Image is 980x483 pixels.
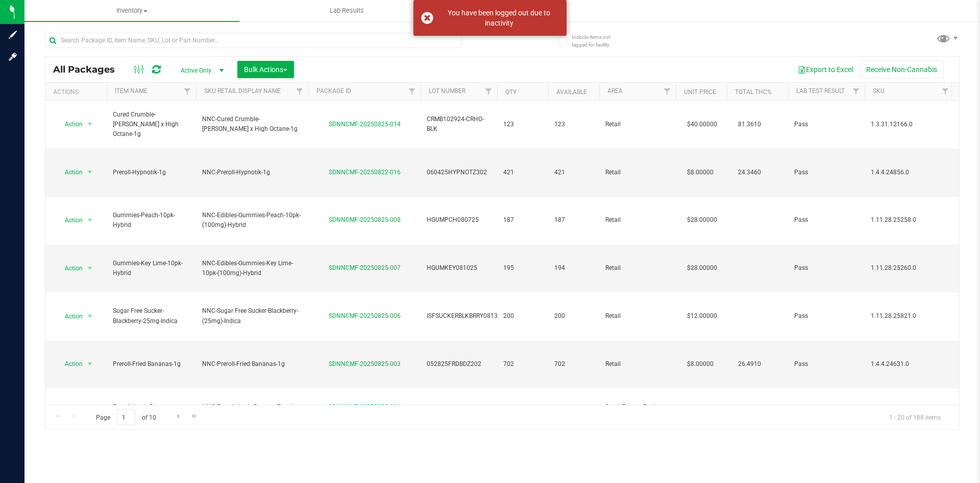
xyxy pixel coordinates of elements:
span: 1.4.4.24631.0 [871,359,948,369]
span: NNC-Edibles-Gummies-Peach-10pk-(100mg)-Hybrid [202,211,302,230]
span: Action [56,261,83,275]
span: 26.4910 [733,357,766,372]
span: select [84,213,96,227]
span: 702 [554,359,593,369]
span: Retail [605,168,670,177]
input: 1 [117,409,135,425]
span: Bulk Actions [244,65,287,74]
span: Sugar Free Sucker-Blackberry-25mg-Indica [113,306,190,326]
span: Retail [605,215,670,225]
span: Action [56,117,83,131]
span: HGUMKEY081025 [427,263,491,273]
span: Pass [794,120,859,129]
span: 187 [503,215,542,225]
a: Filter [659,83,676,100]
span: 1.11.28.25258.0 [871,215,948,225]
span: NNC-Edibles-Gummies-Key Lime-10pk-(100mg)-Hybrid [202,259,302,278]
span: Pass [794,168,859,177]
span: Preroll-Apple Banana Flambe-1g [113,402,190,422]
span: 123 [554,120,593,129]
span: Action [56,309,83,324]
a: Filter [291,83,308,100]
span: select [84,117,96,131]
span: Gummies-Key Lime-10pk-Hybrid [113,259,190,278]
span: CRMB102924-CRHO-BLK [427,114,491,134]
span: 1.11.28.25821.0 [871,311,948,321]
span: 1 - 20 of 188 items [881,409,949,425]
a: Go to the next page [171,409,186,423]
button: Receive Non-Cannabis [860,61,944,78]
a: SDNNCMF-20250825-014 [329,121,401,128]
div: Actions [53,88,103,96]
span: ISFSUCKERBLKBRRY081325 [427,311,505,321]
span: $40.00000 [682,117,722,132]
span: Pass [794,359,859,369]
span: NNC-Cured Crumble-[PERSON_NAME] x High Octane-1g [202,114,302,134]
span: 81.3610 [733,117,766,132]
button: Export to Excel [791,61,860,78]
a: Filter [848,83,865,100]
a: SDNNCMF-20250825-006 [329,312,401,319]
span: NNC-Preroll-Hypnotik-1g [202,168,302,177]
a: SKU [873,87,885,95]
inline-svg: Sign up [8,30,18,40]
a: Filter [480,83,497,100]
a: Item Name [115,87,148,95]
span: Retail [605,120,670,129]
span: Pass [794,263,859,273]
div: You have been logged out due to inactivity [439,8,559,28]
span: 060425HYPNOTZ302 [427,168,491,177]
span: 200 [503,311,542,321]
span: 702 [503,359,542,369]
a: Total THC% [735,88,772,96]
span: Retail [605,359,670,369]
span: Retail [605,311,670,321]
a: SDNNCMF-20250822-016 [329,169,401,176]
span: select [84,165,96,179]
span: $12.00000 [682,309,722,324]
a: Filter [179,83,196,100]
span: 195 [503,263,542,273]
span: 1.4.4.24856.0 [871,168,948,177]
span: Gummies-Peach-10pk-Hybrid [113,211,190,230]
span: 052825FRDBDZ202 [427,359,491,369]
span: select [84,309,96,324]
a: Lot Number [429,87,465,95]
span: NNC-Sugar Free Sucker-Blackberry-(25mg)-Indica [202,306,302,326]
input: Search Package ID, Item Name, SKU, Lot or Part Number... [45,33,462,48]
span: 421 [554,168,593,177]
a: Filter [937,83,954,100]
span: Retail [605,263,670,273]
span: $8.00000 [682,357,719,372]
a: SDNNCMF-20250825-003 [329,360,401,367]
span: HGUMPCH080725 [427,215,491,225]
a: Available [556,88,587,96]
span: Action [56,165,83,179]
span: $8.00000 [682,165,719,180]
button: Bulk Actions [237,61,294,78]
span: select [84,357,96,371]
a: Filter [404,83,421,100]
span: Action [56,357,83,371]
span: Page of 10 [87,409,164,425]
span: Lab Results [316,6,378,15]
span: Action [56,213,83,227]
span: Preroll-Hypnotik-1g [113,168,190,177]
span: $28.00000 [682,261,722,275]
span: Stock Room - Back Stock [605,402,670,422]
a: SDNNCMF-20250825-008 [329,216,401,223]
span: 194 [554,263,593,273]
a: SKU Retail Display Name [204,87,281,95]
a: Unit Price [684,88,716,96]
span: 421 [503,168,542,177]
span: 187 [554,215,593,225]
span: All Packages [53,64,125,75]
span: NNC-Preroll-Apple Banana Flambe-1g [202,402,302,422]
span: 1.11.28.25260.0 [871,263,948,273]
span: Include items not tagged for facility [572,33,623,49]
a: Lab Test Result [796,87,845,95]
span: 1.3.31.12166.0 [871,120,948,129]
span: 123 [503,120,542,129]
span: Cured Crumble-[PERSON_NAME] x High Octane-1g [113,110,190,140]
span: $28.00000 [682,213,722,227]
